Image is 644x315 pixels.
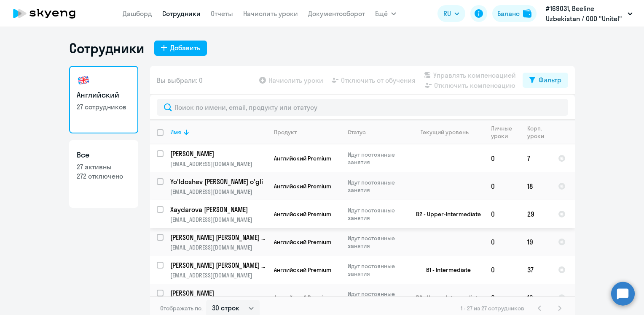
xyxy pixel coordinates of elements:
p: Идут постоянные занятия [348,290,405,305]
td: 29 [521,200,551,228]
td: 19 [521,228,551,256]
button: Ещё [375,5,396,22]
a: [PERSON_NAME] [PERSON_NAME] o'g'li [170,261,267,270]
p: [PERSON_NAME] [PERSON_NAME] o'g'li [170,261,266,270]
span: Английский Premium [274,294,331,301]
td: 0 [484,144,521,172]
p: [PERSON_NAME] [PERSON_NAME] o'g'li [170,233,266,242]
p: [EMAIL_ADDRESS][DOMAIN_NAME] [170,244,267,251]
button: RU [437,5,465,22]
p: [EMAIL_ADDRESS][DOMAIN_NAME] [170,188,267,196]
span: Ещё [375,8,388,19]
span: Английский Premium [274,238,331,246]
td: 18 [521,172,551,200]
span: 1 - 27 из 27 сотрудников [461,304,524,312]
span: RU [443,8,451,19]
p: Yo'ldoshev [PERSON_NAME] o'gli [170,177,266,186]
p: 27 сотрудников [77,102,131,111]
p: Идут постоянные занятия [348,151,405,166]
div: Добавить [170,43,200,53]
span: Английский Premium [274,266,331,274]
p: Идут постоянные занятия [348,179,405,194]
h3: Английский [77,90,131,100]
p: [PERSON_NAME] [170,149,266,158]
div: Корп. уроки [527,125,545,140]
a: Сотрудники [162,9,201,18]
p: [EMAIL_ADDRESS][DOMAIN_NAME] [170,272,267,279]
a: Yo'ldoshev [PERSON_NAME] o'gli [170,177,267,186]
button: Балансbalance [492,5,537,22]
h1: Сотрудники [69,40,144,57]
td: B2 - Upper-Intermediate [406,200,484,228]
p: [EMAIL_ADDRESS][DOMAIN_NAME] [170,216,267,223]
div: Имя [170,128,181,136]
input: Поиск по имени, email, продукту или статусу [157,99,568,116]
span: Отображать по: [160,304,203,312]
td: B1 - Intermediate [406,256,484,284]
div: Личные уроки [491,125,520,140]
p: Xaydarova [PERSON_NAME] [170,205,266,214]
p: 27 активны [77,162,131,171]
td: 7 [521,144,551,172]
div: Текущий уровень [413,128,484,136]
p: Идут постоянные занятия [348,206,405,222]
p: 272 отключено [77,171,131,181]
a: [PERSON_NAME] [170,288,267,298]
p: Идут постоянные занятия [348,234,405,250]
button: Добавить [154,41,207,56]
td: B2 - Upper-Intermediate [406,284,484,312]
a: Английский27 сотрудников [69,66,138,133]
a: Все27 активны272 отключено [69,140,138,208]
a: [PERSON_NAME] [PERSON_NAME] o'g'li [170,233,267,242]
p: #169031, Beeline Uzbekistan / ООО "Unitel" [546,3,624,24]
h3: Все [77,149,131,160]
td: 37 [521,256,551,284]
td: 0 [484,228,521,256]
a: [PERSON_NAME] [170,149,267,158]
div: Личные уроки [491,125,515,140]
p: [EMAIL_ADDRESS][DOMAIN_NAME] [170,160,267,168]
div: Имя [170,128,267,136]
div: Продукт [274,128,297,136]
a: Xaydarova [PERSON_NAME] [170,205,267,214]
img: balance [523,9,531,18]
a: Отчеты [211,9,233,18]
td: 19 [521,284,551,312]
a: Начислить уроки [243,9,298,18]
a: Документооборот [308,9,365,18]
button: Фильтр [523,73,568,88]
td: 0 [484,284,521,312]
p: Идут постоянные занятия [348,262,405,277]
div: Статус [348,128,405,136]
div: Корп. уроки [527,125,551,140]
td: 0 [484,200,521,228]
span: Английский Premium [274,182,331,190]
div: Баланс [497,8,520,19]
div: Статус [348,128,366,136]
img: english [77,73,90,87]
td: 0 [484,172,521,200]
button: #169031, Beeline Uzbekistan / ООО "Unitel" [542,3,637,24]
div: Фильтр [539,75,561,85]
a: Дашборд [123,9,152,18]
td: 0 [484,256,521,284]
div: Продукт [274,128,341,136]
span: Английский Premium [274,210,331,218]
span: Английский Premium [274,155,331,162]
span: Вы выбрали: 0 [157,75,203,85]
p: [PERSON_NAME] [170,288,266,298]
div: Текущий уровень [421,128,469,136]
